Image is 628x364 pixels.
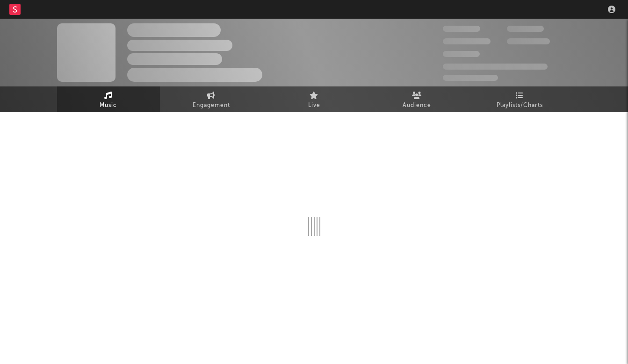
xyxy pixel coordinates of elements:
span: Music [100,100,117,111]
span: Playlists/Charts [497,100,543,111]
span: 50,000,000 [443,38,491,44]
span: Jump Score: 85.0 [443,75,498,81]
a: Audience [366,86,469,112]
a: Playlists/Charts [469,86,571,112]
span: Audience [403,100,431,111]
a: Music [57,86,160,112]
a: Live [263,86,366,112]
span: 100,000 [507,26,544,32]
span: 50,000,000 Monthly Listeners [443,64,548,70]
span: 300,000 [443,26,480,32]
span: 100,000 [443,51,480,57]
span: Engagement [193,100,230,111]
a: Engagement [160,86,263,112]
span: 1,000,000 [507,38,550,44]
span: Live [308,100,320,111]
